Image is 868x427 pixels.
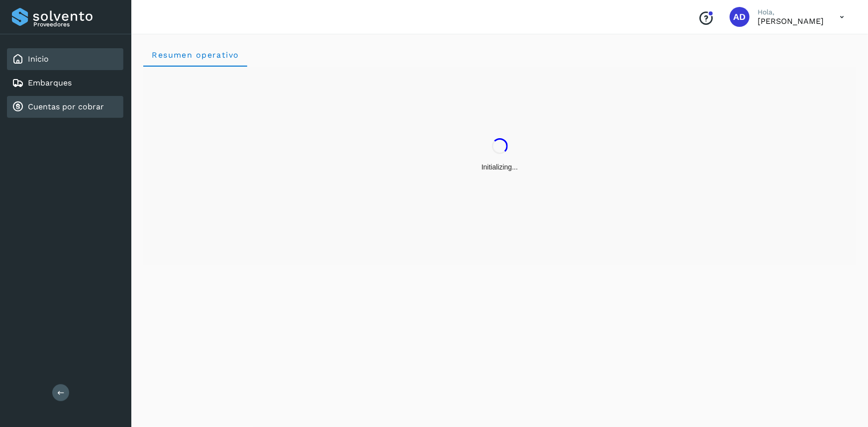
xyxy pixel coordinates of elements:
p: Hola, [758,8,824,16]
div: Embarques [7,72,123,94]
div: Cuentas por cobrar [7,96,123,118]
a: Inicio [28,54,49,64]
span: Resumen operativo [151,50,239,60]
a: Cuentas por cobrar [28,102,104,111]
div: Inicio [7,48,123,70]
p: Proveedores [33,21,119,28]
p: ALMA DELIA CASTAÑEDA MERCADO [758,16,824,26]
a: Embarques [28,78,72,87]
